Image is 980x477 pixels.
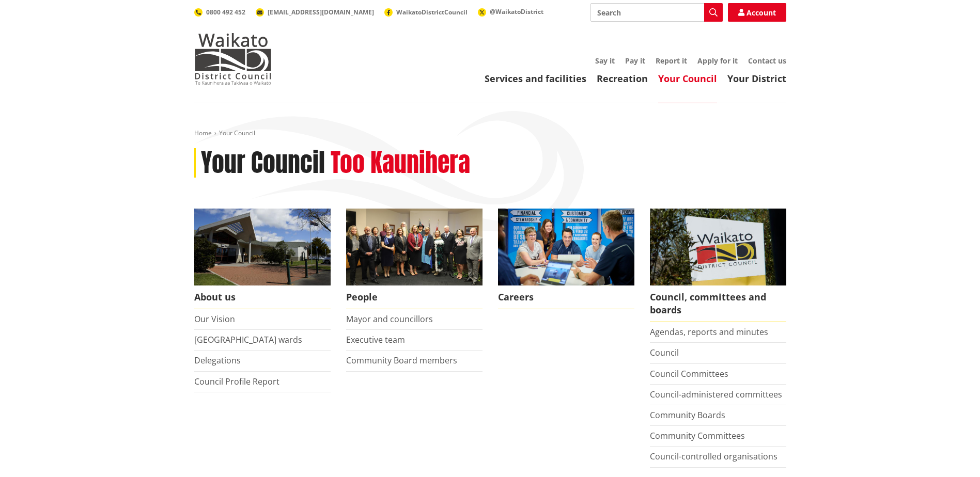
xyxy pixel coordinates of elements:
span: About us [194,285,331,309]
img: 2022 Council [346,209,483,285]
a: Recreation [597,72,648,85]
a: Waikato-District-Council-sign Council, committees and boards [650,209,786,322]
a: Home [194,129,212,137]
a: WDC Building 0015 About us [194,209,331,309]
a: Contact us [748,56,786,66]
a: @WaikatoDistrict [478,7,543,16]
nav: breadcrumb [194,129,786,138]
img: Waikato District Council - Te Kaunihera aa Takiwaa o Waikato [194,33,272,85]
a: Your Council [658,72,717,85]
a: Council-administered committees [650,389,782,400]
img: Office staff in meeting - Career page [498,209,634,285]
a: Council Profile Report [194,376,279,387]
a: Say it [595,56,615,66]
span: Your Council [219,129,255,137]
img: WDC Building 0015 [194,209,331,285]
a: Apply for it [697,56,738,66]
a: Delegations [194,355,241,366]
img: Waikato-District-Council-sign [650,209,786,285]
a: Executive team [346,334,405,345]
a: Our Vision [194,313,235,325]
a: Community Board members [346,355,457,366]
a: Council-controlled organisations [650,451,777,462]
a: 2022 Council People [346,209,483,309]
span: People [346,285,483,309]
a: Community Committees [650,430,745,441]
span: [EMAIL_ADDRESS][DOMAIN_NAME] [268,8,374,17]
a: Council [650,347,679,358]
a: Community Boards [650,409,725,421]
span: @WaikatoDistrict [490,7,543,16]
a: [EMAIL_ADDRESS][DOMAIN_NAME] [256,8,374,17]
input: Search input [590,3,723,22]
h2: Too Kaunihera [331,148,470,178]
a: Account [728,3,786,22]
span: Careers [498,285,634,309]
a: Agendas, reports and minutes [650,326,768,338]
a: Pay it [625,56,645,66]
span: 0800 492 452 [206,8,245,17]
a: Careers [498,209,634,309]
a: Mayor and councillors [346,313,433,325]
a: WaikatoDistrictCouncil [384,8,468,17]
a: Services and facilities [485,72,586,85]
span: WaikatoDistrictCouncil [396,8,468,17]
span: Council, committees and boards [650,285,786,322]
a: Report it [656,56,687,66]
a: Council Committees [650,368,728,379]
a: Your District [727,72,786,85]
h1: Your Council [201,148,325,178]
a: [GEOGRAPHIC_DATA] wards [194,334,302,345]
a: 0800 492 452 [194,8,245,17]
